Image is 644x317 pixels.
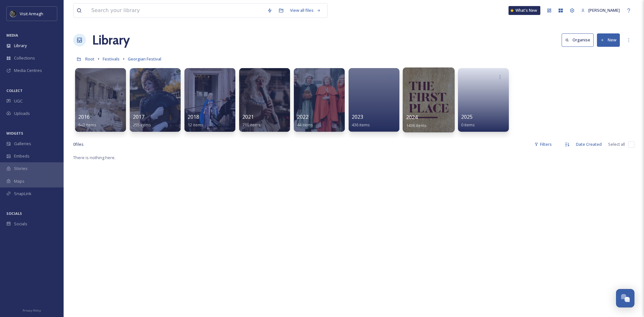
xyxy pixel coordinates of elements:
[14,178,24,184] span: Maps
[6,211,22,216] span: SOCIALS
[14,110,30,116] span: Uploads
[133,122,151,128] span: 255 items
[242,122,260,128] span: 710 items
[85,56,94,62] span: Root
[188,122,204,128] span: 12 items
[14,141,31,147] span: Galleries
[85,55,94,63] a: Root
[10,11,17,17] img: THE-FIRST-PLACE-VISIT-ARMAGH.COM-BLACK.jpg
[188,114,204,128] a: 201812 items
[78,114,96,128] a: 2016643 items
[128,55,161,63] a: Georgian Festival
[14,153,30,159] span: Embeds
[78,122,96,128] span: 643 items
[88,4,264,18] input: Search your library
[103,55,120,63] a: Festivals
[531,138,555,151] div: Filters
[73,141,84,147] span: 0 file s
[6,33,18,38] span: MEDIA
[14,55,35,61] span: Collections
[352,122,370,128] span: 436 items
[352,113,363,120] span: 2023
[461,114,475,128] a: 20250 items
[14,98,23,104] span: UGC
[23,306,41,314] a: Privacy Policy
[588,7,620,13] span: [PERSON_NAME]
[573,138,605,151] div: Date Created
[73,155,115,160] span: There is nothing here.
[578,4,623,17] a: [PERSON_NAME]
[352,114,370,128] a: 2023436 items
[608,141,625,147] span: Select all
[297,113,308,120] span: 2022
[103,56,120,62] span: Festivals
[287,4,324,17] a: View all files
[14,43,27,49] span: Library
[188,113,199,120] span: 2018
[128,56,161,62] span: Georgian Festival
[23,308,41,313] span: Privacy Policy
[297,122,313,128] span: 44 items
[14,166,28,172] span: Stories
[509,6,540,15] a: What's New
[242,114,260,128] a: 2021710 items
[92,31,130,50] a: Library
[242,113,254,120] span: 2021
[6,131,23,136] span: WIDGETS
[461,122,475,128] span: 0 items
[297,114,313,128] a: 202244 items
[461,113,473,120] span: 2025
[406,122,427,128] span: 1436 items
[616,289,634,307] button: Open Chat
[133,114,151,128] a: 2017255 items
[6,88,23,93] span: COLLECT
[406,114,427,128] a: 20241436 items
[406,114,418,121] span: 2024
[14,191,31,197] span: SnapLink
[20,11,43,17] span: Visit Armagh
[14,221,27,227] span: Socials
[562,33,594,46] button: Organise
[78,113,90,120] span: 2016
[133,113,144,120] span: 2017
[14,67,42,74] span: Media Centres
[597,33,620,46] button: New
